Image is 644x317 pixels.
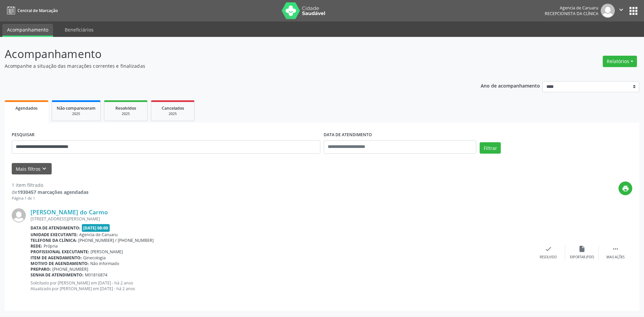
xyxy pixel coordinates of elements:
[480,142,501,154] button: Filtrar
[545,245,552,253] i: check
[12,163,52,175] button: Mais filtroskeyboard_arrow_down
[156,111,190,116] div: 2025
[31,249,89,255] b: Profissional executante:
[628,5,639,17] button: apps
[12,189,89,196] div: de
[12,130,35,140] label: PESQUISAR
[612,245,619,253] i: 
[15,105,38,111] span: Agendados
[44,243,58,249] span: Própria
[52,266,88,272] span: [PHONE_NUMBER]
[540,255,557,260] div: Resolvido
[115,105,136,111] span: Resolvidos
[57,105,96,111] span: Não compareceram
[41,165,48,172] i: keyboard_arrow_down
[578,245,586,253] i: insert_drive_file
[481,81,540,90] p: Ano de acompanhamento
[12,181,89,189] div: 1 item filtrado
[31,261,89,266] b: Motivo de agendamento:
[5,5,58,16] a: Central de Marcação
[83,255,106,261] span: Ginecologia
[109,111,143,116] div: 2025
[90,261,119,266] span: Não informado
[31,232,78,237] b: Unidade executante:
[5,46,449,62] p: Acompanhamento
[31,243,42,249] b: Rede:
[60,24,98,36] a: Beneficiários
[545,11,598,16] span: Recepcionista da clínica
[31,266,51,272] b: Preparo:
[2,24,53,37] a: Acompanhamento
[12,196,89,201] div: Página 1 de 1
[78,237,154,243] span: [PHONE_NUMBER] / [PHONE_NUMBER]
[31,280,532,292] p: Solicitado por [PERSON_NAME] em [DATE] - há 2 anos Atualizado por [PERSON_NAME] em [DATE] - há 2 ...
[31,237,77,243] b: Telefone da clínica:
[79,232,118,237] span: Agencia de Caruaru
[162,105,184,111] span: Cancelados
[12,208,26,222] img: img
[619,181,632,195] button: print
[31,255,82,261] b: Item de agendamento:
[601,4,615,18] img: img
[615,4,628,18] button: 
[85,272,107,278] span: M01816874
[31,208,108,216] a: [PERSON_NAME] do Carmo
[31,225,80,231] b: Data de atendimento:
[82,224,110,232] span: [DATE] 08:00
[31,216,532,222] div: [STREET_ADDRESS][PERSON_NAME]
[91,249,123,255] span: [PERSON_NAME]
[17,189,89,195] strong: 1930457 marcações agendadas
[324,130,372,140] label: DATA DE ATENDIMENTO
[31,272,84,278] b: Senha de atendimento:
[606,255,625,260] div: Mais ações
[5,62,449,69] p: Acompanhe a situação das marcações correntes e finalizadas
[570,255,594,260] div: Exportar (PDF)
[17,8,58,13] span: Central de Marcação
[603,56,637,67] button: Relatórios
[618,6,625,13] i: 
[545,5,598,11] div: Agencia de Caruaru
[622,185,629,192] i: print
[57,111,96,116] div: 2025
